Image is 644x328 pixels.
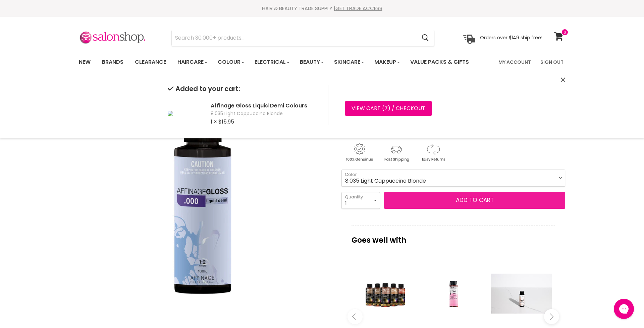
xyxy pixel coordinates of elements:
a: Colour [213,55,248,69]
h2: Affinage Gloss Liquid Demi Colours [211,102,317,109]
img: Affinage Gloss Liquid Demi Colours [168,111,173,116]
a: Value Packs & Gifts [405,55,474,69]
span: 8.035 Light Cappuccino Blonde [211,110,317,117]
a: Brands [97,55,128,69]
a: Haircare [172,55,211,69]
a: Electrical [250,55,293,69]
button: Search [416,30,434,46]
ul: Main menu [74,52,484,72]
a: View cart (7) / Checkout [345,101,432,116]
div: HAIR & BEAUTY TRADE SUPPLY | [70,5,574,12]
button: Close [561,77,565,84]
select: Quantity [341,192,380,209]
img: returns.gif [415,142,451,163]
span: 7 [384,104,388,112]
button: Add to cart [384,192,565,209]
form: Product [171,30,434,46]
span: 1 × [211,118,217,126]
img: genuine.gif [341,142,377,163]
h2: Added to your cart: [168,85,317,93]
iframe: Gorgias live chat messenger [610,296,637,321]
input: Search [172,30,416,46]
a: Skincare [329,55,368,69]
nav: Main [70,52,574,72]
p: Orders over $149 ship free! [480,35,542,41]
p: Goes well with [352,226,555,248]
img: shipping.gif [378,142,414,163]
a: Beauty [295,55,328,69]
a: Clearance [130,55,171,69]
a: My Account [494,55,535,69]
a: Makeup [369,55,404,69]
a: GET TRADE ACCESS [335,5,382,12]
span: $15.95 [218,118,234,126]
a: Sign Out [536,55,568,69]
a: New [74,55,96,69]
